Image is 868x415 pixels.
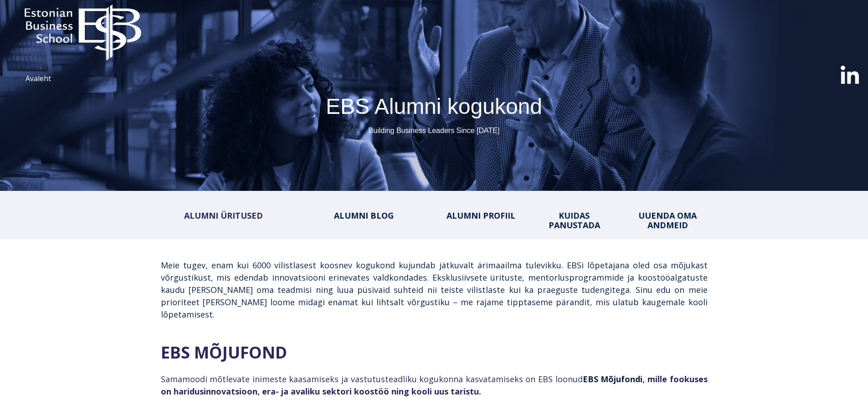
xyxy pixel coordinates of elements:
a: Avaleht [26,73,51,83]
img: linkedin-xxl [841,66,859,84]
span: Meie tugev, enam kui 6000 vilistlasest koosnev kogukond kujundab jätkuvalt ärimaailma tulevikku. ... [161,260,708,320]
strong: EBS Mõjufondi [583,374,643,384]
a: ALUMNI ÜRITUSED [184,210,263,221]
a: Link EBS Mõjufondi [583,374,643,384]
span: Building Business Leaders Since [DATE] [369,127,500,134]
a: UUENDA OMA ANDMEID [638,210,697,231]
span: EBS Alumni kogukond [326,94,542,118]
h2: EBS MÕJUFOND [161,343,708,362]
a: ALUMNI BLOG [334,210,394,221]
span: Samamoodi mõtlevate inimeste kaasamiseks ja vastutusteadliku kogukonna kasvatamiseks on EBS loonud [161,374,708,397]
a: ALUMNI PROFIIL [447,210,515,221]
strong: , mille fookuses on haridusinnovatsioon, era- ja avaliku sektori koostöö ning kooli uus taristu. [161,374,708,397]
a: KUIDAS PANUSTADA [549,210,600,231]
